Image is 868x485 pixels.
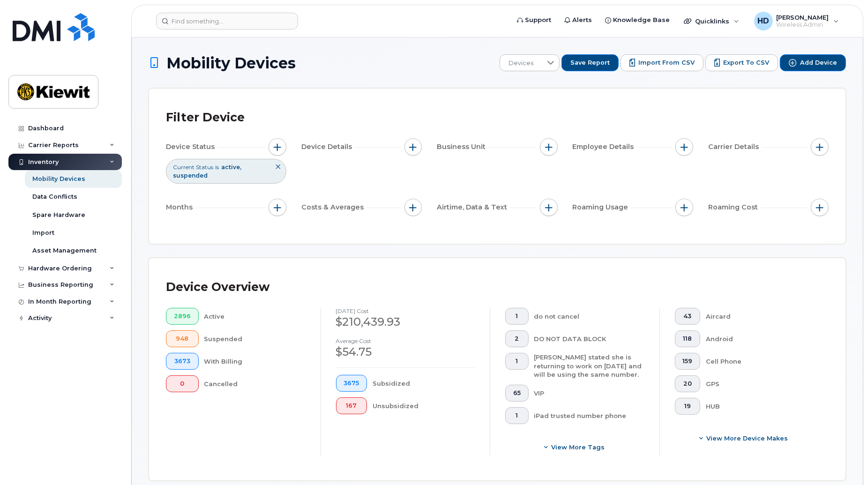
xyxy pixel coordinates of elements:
span: 1 [513,412,521,419]
div: do not cancel [534,308,644,325]
span: Carrier Details [708,142,762,152]
div: HUB [706,398,814,415]
span: Device Status [166,142,217,152]
span: 118 [682,335,692,343]
span: Roaming Cost [708,202,761,212]
div: Filter Device [166,105,245,130]
span: Devices [500,55,542,72]
button: 1 [505,308,529,325]
span: Business Unit [437,142,488,152]
span: View more tags [551,443,605,452]
h4: [DATE] cost [336,308,475,314]
button: Save Report [561,54,619,71]
button: 0 [166,375,199,392]
div: iPad trusted number phone [534,407,644,424]
div: $54.75 [336,344,475,360]
span: suspended [173,172,208,179]
button: 3675 [336,375,367,392]
span: Device Details [301,142,355,152]
div: GPS [706,375,814,392]
span: 3675 [344,380,359,387]
button: View More Device Makes [675,430,814,447]
button: 3673 [166,353,199,370]
span: 1 [513,358,521,365]
div: Unsubsidized [373,397,475,414]
span: 3673 [174,358,191,365]
button: 2 [505,330,529,347]
div: DO NOT DATA BLOCK [534,330,644,347]
span: Airtime, Data & Text [437,202,510,212]
div: [PERSON_NAME] stated she is returning to work on [DATE] and will be using the same number. [534,353,644,379]
div: Cell Phone [706,353,814,370]
h4: Average cost [336,338,475,344]
span: 1 [513,313,521,320]
div: Suspended [204,330,306,347]
span: Employee Details [573,142,637,152]
span: Export to CSV [723,59,769,67]
span: 19 [682,403,692,410]
button: 118 [675,330,701,347]
div: $210,439.93 [336,314,475,330]
span: Costs & Averages [301,202,367,212]
button: 19 [675,398,701,415]
button: Import from CSV [621,54,703,71]
button: 1 [505,353,529,370]
span: View More Device Makes [706,434,788,443]
iframe: Messenger Launcher [827,444,861,478]
span: Current Status [173,163,213,171]
button: Export to CSV [705,54,778,71]
span: active [221,164,241,171]
span: Add Device [800,59,837,67]
button: 167 [336,397,367,414]
span: 43 [682,313,692,320]
span: 65 [513,389,521,397]
span: 0 [174,380,191,388]
span: is [215,163,219,171]
div: Cancelled [204,375,306,392]
span: 20 [682,380,692,388]
button: 65 [505,385,529,402]
button: 43 [675,308,701,325]
span: 167 [344,402,359,410]
span: 2896 [174,313,191,320]
button: View more tags [505,439,644,456]
button: 1 [505,407,529,424]
div: With Billing [204,353,306,370]
div: Device Overview [166,275,269,299]
button: 20 [675,375,701,392]
div: Android [706,330,814,347]
button: Add Device [780,54,846,71]
div: Aircard [706,308,814,325]
span: 159 [682,358,692,365]
span: Mobility Devices [166,55,296,71]
button: 2896 [166,308,199,325]
button: 159 [675,353,701,370]
span: Save Report [570,59,610,67]
div: Active [204,308,306,325]
span: Roaming Usage [573,202,631,212]
div: Subsidized [373,375,475,392]
div: VIP [534,385,644,402]
span: 2 [513,335,521,343]
button: 948 [166,330,199,347]
span: 948 [174,335,191,343]
span: Months [166,202,195,212]
span: Import from CSV [638,59,695,67]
